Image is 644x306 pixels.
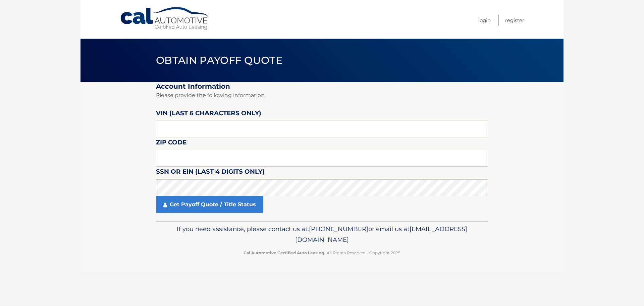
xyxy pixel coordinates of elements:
label: VIN (last 6 characters only) [156,108,261,121]
h2: Account Information [156,82,488,91]
label: Zip Code [156,137,186,150]
p: Please provide the following information. [156,91,488,100]
a: Cal Automotive [120,7,210,31]
a: Get Payoff Quote / Title Status [156,196,263,213]
strong: Cal Automotive Certified Auto Leasing [244,250,324,255]
a: Register [505,15,524,26]
p: - All Rights Reserved - Copyright 2025 [160,249,484,256]
label: SSN or EIN (last 4 digits only) [156,167,265,179]
span: Obtain Payoff Quote [156,54,282,67]
span: [PHONE_NUMBER] [309,225,368,233]
a: Login [478,15,491,26]
p: If you need assistance, please contact us at: or email us at [160,224,484,245]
